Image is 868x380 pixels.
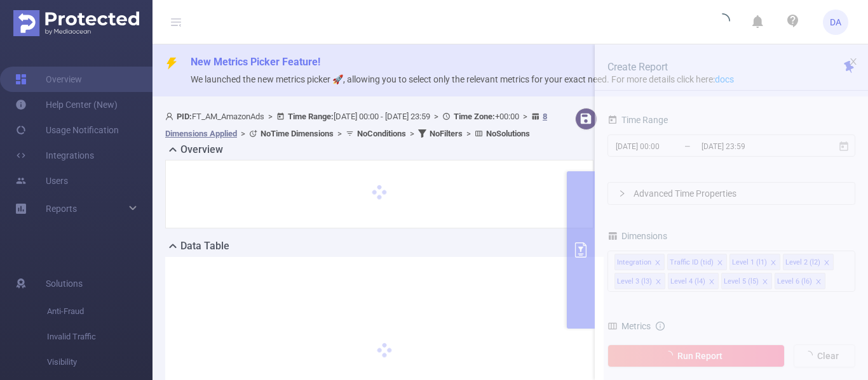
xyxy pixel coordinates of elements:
span: New Metrics Picker Feature! [191,56,320,68]
b: PID: [177,112,192,121]
span: > [406,129,418,138]
span: Visibility [47,350,153,375]
span: Invalid Traffic [47,324,153,350]
b: No Filters [430,129,463,138]
a: docs [715,74,734,84]
i: icon: user [165,112,177,121]
i: icon: thunderbolt [165,57,178,70]
h2: Data Table [180,239,229,254]
span: Solutions [46,271,83,296]
span: DA [830,10,841,35]
span: Anti-Fraud [47,299,153,324]
span: > [519,112,531,121]
i: icon: loading [715,13,730,31]
a: Overview [15,67,82,92]
b: No Time Dimensions [261,129,334,138]
span: > [334,129,346,138]
button: icon: close [849,55,858,69]
span: We launched the new metrics picker 🚀, allowing you to select only the relevant metrics for your e... [191,74,734,84]
span: > [463,129,475,138]
i: icon: close [849,57,858,66]
span: FT_AM_AmazonAds [DATE] 00:00 - [DATE] 23:59 +00:00 [165,112,547,138]
img: Protected Media [13,10,139,36]
a: Usage Notification [15,117,119,143]
a: Integrations [15,143,94,168]
a: Reports [46,196,77,221]
a: Help Center (New) [15,92,118,117]
span: > [264,112,276,121]
span: > [237,129,249,138]
b: Time Zone: [454,112,495,121]
b: Time Range: [288,112,334,121]
b: No Conditions [357,129,406,138]
h2: Overview [180,142,223,157]
a: Users [15,168,68,193]
span: Reports [46,204,77,214]
span: > [430,112,442,121]
b: No Solutions [486,129,530,138]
